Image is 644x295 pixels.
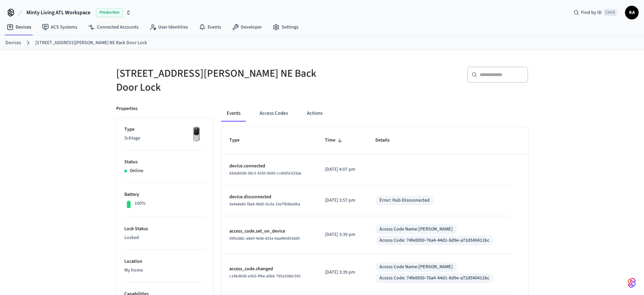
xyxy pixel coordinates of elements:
[379,263,453,271] div: Access Code Name: [PERSON_NAME]
[83,21,144,33] a: Connected Accounts
[325,231,359,238] p: [DATE] 3:39 pm
[229,228,309,235] p: access_code.set_on_device
[628,277,636,288] img: SeamLogoGradient.69752ec5.svg
[379,197,430,204] div: Error: Hub Disconnected
[221,105,528,122] div: ant example
[124,258,205,265] p: Location
[116,105,138,112] p: Properties
[124,126,205,133] p: Type
[37,21,83,33] a: ACS Systems
[229,135,248,146] span: Type
[325,135,344,146] span: Time
[116,67,318,94] h5: [STREET_ADDRESS][PERSON_NAME] NE Back Door Lock
[625,6,639,19] button: KA
[626,6,638,19] span: KA
[35,39,147,47] a: [STREET_ADDRESS][PERSON_NAME] NE Back Door Lock
[375,135,398,146] span: Details
[379,275,489,282] div: Access Code: 74fe8950-76a4-44d1-8d9e-a72d540411bc
[221,105,246,122] button: Events
[229,201,300,207] span: 5e4a8e85-f8a4-4b85-9cda-15e7fb9be6ba
[325,166,359,173] p: [DATE] 4:07 pm
[1,21,37,33] a: Devices
[254,105,293,122] button: Access Codes
[124,267,205,274] p: My home
[379,226,453,233] div: Access Code Name: [PERSON_NAME]
[229,170,301,176] span: 83dab63b-90c5-4250-9e90-cc60d5c633ae
[193,21,227,33] a: Events
[229,273,300,279] span: c14bdb06-e563-4f6e-a0b6-795a1586c545
[229,163,309,170] p: device.connected
[229,236,300,241] span: 09fe288c-e8e0-4e9e-831e-6aa460d018d0
[568,6,622,19] div: Find by IDCtrl K
[227,21,267,33] a: Developer
[379,237,489,244] div: Access Code: 74fe8950-76a4-44d1-8d9e-a72d540411bc
[581,9,602,16] span: Find by ID
[26,8,90,17] span: Minty Living ATL Workspace
[267,21,304,33] a: Settings
[325,269,359,276] p: [DATE] 3:39 pm
[5,39,21,47] a: Devices
[188,126,205,143] img: Yale Assure Touchscreen Wifi Smart Lock, Satin Nickel, Front
[124,234,205,241] p: Locked
[604,9,617,16] span: Ctrl K
[144,21,193,33] a: User Identities
[325,197,359,204] p: [DATE] 3:57 pm
[229,193,309,201] p: device.disconnected
[96,8,123,17] span: Production
[124,225,205,233] p: Lock Status
[229,265,309,273] p: access_code.changed
[130,167,143,174] p: Online
[302,105,328,122] button: Actions
[124,159,205,166] p: Status
[134,200,146,207] p: 100%
[124,191,205,198] p: Battery
[124,135,205,142] p: Schlage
